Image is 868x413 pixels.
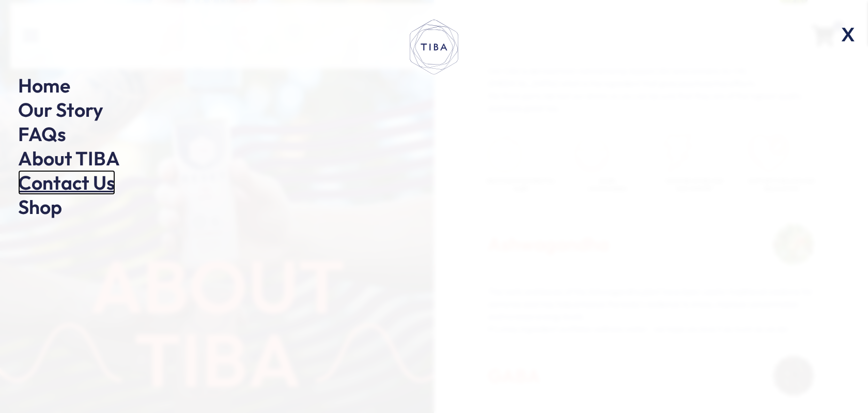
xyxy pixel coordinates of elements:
[18,73,70,98] a: Home
[18,97,103,122] a: Our Story
[18,170,115,195] a: Contact Us
[18,194,62,219] a: Shop
[18,121,66,146] a: FAQs
[835,18,862,51] span: X
[18,146,120,171] a: About TIBA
